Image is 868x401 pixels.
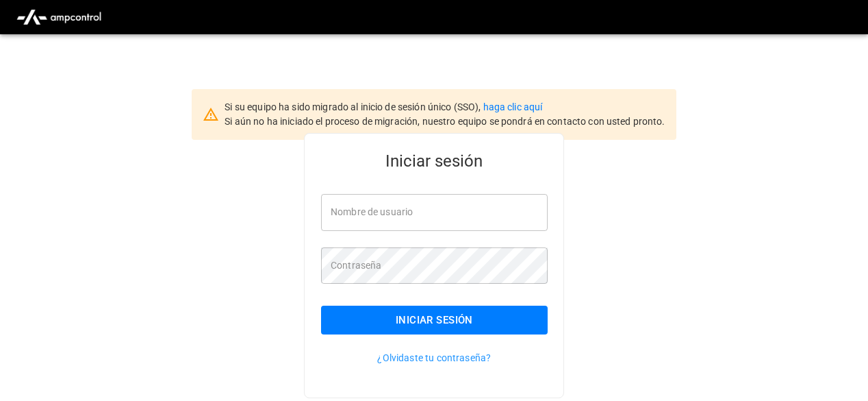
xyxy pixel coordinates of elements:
[483,101,543,112] a: haga clic aquí
[321,306,548,335] button: Iniciar sesión
[321,150,548,172] h5: Iniciar sesión
[225,101,483,112] span: Si su equipo ha sido migrado al inicio de sesión único (SSO),
[321,351,548,365] p: ¿Olvidaste tu contraseña?
[11,4,107,30] img: ampcontrol.io logo
[225,116,665,127] span: Si aún no ha iniciado el proceso de migración, nuestro equipo se pondrá en contacto con usted pro...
